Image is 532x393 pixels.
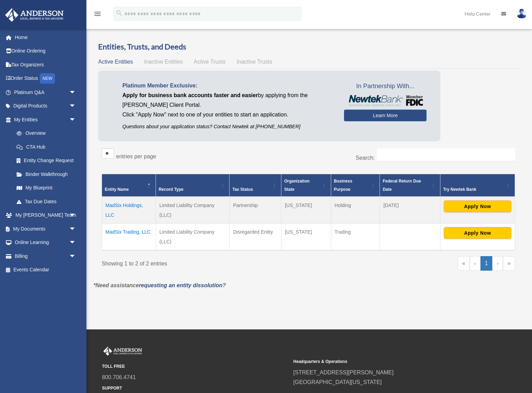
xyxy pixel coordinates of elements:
[69,208,83,223] span: arrow_drop_down
[159,187,184,192] span: Record Type
[331,197,380,224] td: Holding
[156,223,229,250] td: Limited Liability Company (LLC)
[334,179,352,192] span: Business Purpose
[380,197,440,224] td: [DATE]
[5,58,86,72] a: Tax Organizers
[293,379,382,385] a: [GEOGRAPHIC_DATA][US_STATE]
[3,8,66,22] img: Anderson Advisors Platinum Portal
[380,174,440,197] th: Federal Return Due Date: Activate to sort
[5,113,83,127] a: My Entitiesarrow_drop_down
[5,99,86,113] a: Digital Productsarrow_drop_down
[293,369,394,375] a: [STREET_ADDRESS][PERSON_NAME]
[480,256,493,271] a: 1
[122,122,334,131] p: Questions about your application status? Contact Newtek at [PHONE_NUMBER]
[284,179,309,192] span: Organization State
[230,174,281,197] th: Tax Status: Activate to sort
[10,167,83,181] a: Binder Walkthrough
[98,59,133,65] span: Active Entities
[69,113,83,127] span: arrow_drop_down
[69,99,83,113] span: arrow_drop_down
[458,256,470,271] a: First
[102,347,143,356] img: Anderson Advisors Platinum Portal
[503,256,515,271] a: Last
[443,185,504,194] div: Try Newtek Bank
[5,208,86,222] a: My [PERSON_NAME] Teamarrow_drop_down
[230,223,281,250] td: Disregarded Entity
[102,223,156,250] td: MadSix Trading, LLC
[232,187,253,192] span: Tax Status
[93,282,226,288] em: *Need assistance ?
[102,174,156,197] th: Entity Name: Activate to invert sorting
[237,59,272,65] span: Inactive Trusts
[122,81,334,91] p: Platinum Member Exclusive:
[115,9,123,17] i: search
[10,140,83,154] a: CTA Hub
[344,81,427,92] span: In Partnership With...
[230,197,281,224] td: Partnership
[102,363,289,370] small: TOLL FREE
[10,181,83,195] a: My Blueprint
[281,197,331,224] td: [US_STATE]
[69,222,83,236] span: arrow_drop_down
[444,227,511,239] button: Apply Now
[69,85,83,100] span: arrow_drop_down
[122,110,334,120] p: Click "Apply Now" next to one of your entities to start an application.
[5,72,86,86] a: Order StatusNEW
[5,263,86,277] a: Events Calendar
[516,9,527,19] img: User Pic
[102,374,136,380] a: 800.706.4741
[93,10,102,18] i: menu
[139,282,223,288] a: requesting an entity dissolution
[281,174,331,197] th: Organization State: Activate to sort
[344,110,427,121] a: Learn More
[470,256,480,271] a: Previous
[122,91,334,110] p: by applying from the [PERSON_NAME] Client Portal.
[156,174,229,197] th: Record Type: Activate to sort
[5,249,86,263] a: Billingarrow_drop_down
[5,30,86,44] a: Home
[116,153,156,159] label: entries per page
[102,256,303,269] div: Showing 1 to 2 of 2 entries
[144,59,183,65] span: Inactive Entities
[10,127,80,140] a: Overview
[10,195,83,208] a: Tax Due Dates
[105,187,129,192] span: Entity Name
[5,44,86,58] a: Online Ordering
[331,174,380,197] th: Business Purpose: Activate to sort
[93,12,102,18] a: menu
[69,249,83,263] span: arrow_drop_down
[347,95,423,106] img: NewtekBankLogoSM.png
[122,92,258,98] span: Apply for business bank accounts faster and easier
[492,256,503,271] a: Next
[356,155,375,161] label: Search:
[156,197,229,224] td: Limited Liability Company (LLC)
[281,223,331,250] td: [US_STATE]
[440,174,515,197] th: Try Newtek Bank : Activate to sort
[102,197,156,224] td: MadSix Holdings, LLC
[69,236,83,250] span: arrow_drop_down
[194,59,226,65] span: Active Trusts
[5,85,86,99] a: Platinum Q&Aarrow_drop_down
[383,179,421,192] span: Federal Return Due Date
[444,200,511,212] button: Apply Now
[102,385,289,392] small: SUPPORT
[98,41,519,52] h3: Entities, Trusts, and Deeds
[293,358,480,365] small: Headquarters & Operations
[331,223,380,250] td: Trading
[5,222,86,236] a: My Documentsarrow_drop_down
[5,236,86,250] a: Online Learningarrow_drop_down
[40,73,55,84] div: NEW
[10,154,83,168] a: Entity Change Request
